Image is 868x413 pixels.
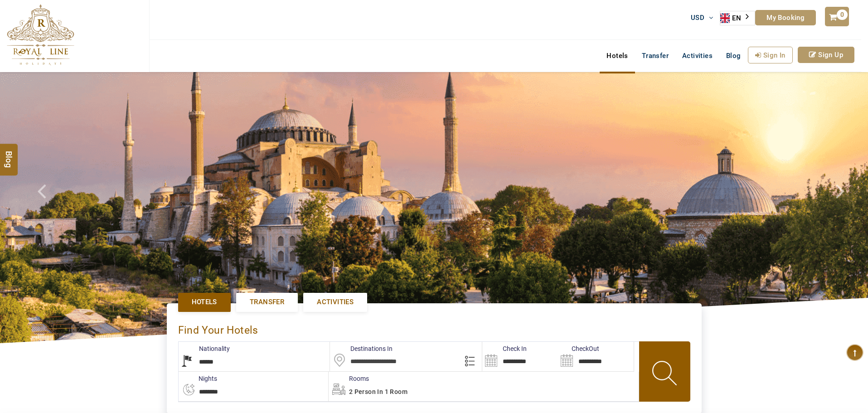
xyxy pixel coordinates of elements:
[726,52,741,60] span: Blog
[179,344,230,353] label: Nationality
[719,47,748,65] a: Blog
[192,297,217,307] span: Hotels
[825,7,849,26] a: 0
[250,297,284,307] span: Transfer
[720,11,755,25] a: EN
[755,10,816,25] a: My Booking
[635,47,675,65] a: Transfer
[482,342,558,371] input: Search
[600,47,635,65] a: Hotels
[349,388,407,395] span: 2 Person in 1 Room
[303,293,367,311] a: Activities
[330,344,393,353] label: Destinations In
[748,47,793,63] a: Sign In
[236,293,298,311] a: Transfer
[837,10,848,20] span: 0
[26,72,69,343] a: Check next prev
[482,344,527,353] label: Check In
[675,47,719,65] a: Activities
[7,4,74,65] img: The Royal Line Holidays
[558,344,599,353] label: CheckOut
[824,72,868,343] a: Check next image
[178,293,231,311] a: Hotels
[317,297,354,307] span: Activities
[691,14,704,22] span: USD
[178,374,217,383] label: nights
[798,47,854,63] a: Sign Up
[3,151,15,159] span: Blog
[720,11,755,25] aside: Language selected: English
[178,315,690,341] div: Find Your Hotels
[329,374,369,383] label: Rooms
[558,342,634,371] input: Search
[720,11,755,25] div: Language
